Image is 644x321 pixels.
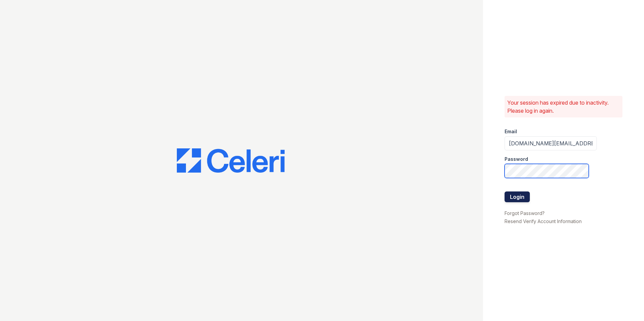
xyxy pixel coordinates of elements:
button: Login [505,191,530,202]
label: Email [505,128,517,135]
label: Password [505,156,528,163]
img: CE_Logo_Blue-a8612792a0a2168367f1c8372b55b34899dd931a85d93a1a3d3e32e68fde9ad4.png [177,148,285,173]
a: Resend Verify Account Information [505,218,582,224]
a: Forgot Password? [505,210,545,216]
p: Your session has expired due to inactivity. Please log in again. [507,99,620,115]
